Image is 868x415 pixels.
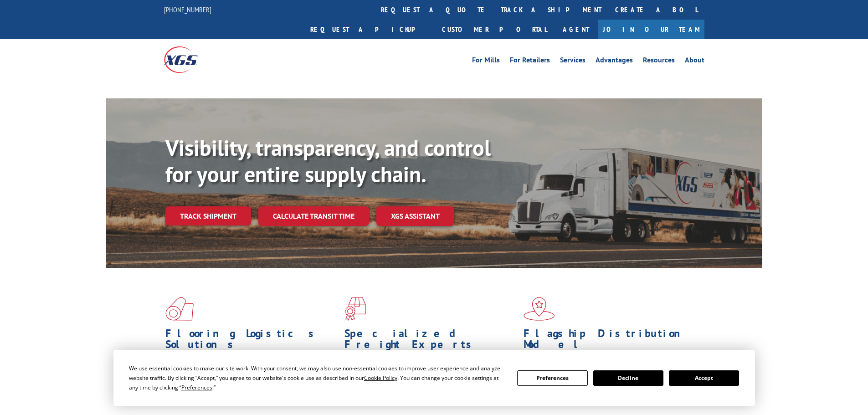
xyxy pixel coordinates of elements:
[472,56,500,67] a: For Mills
[560,56,586,67] a: Services
[303,20,435,39] a: Request a pickup
[593,370,663,386] button: Decline
[364,374,397,382] span: Cookie Policy
[165,206,251,225] a: Track shipment
[435,20,554,39] a: Customer Portal
[344,297,366,321] img: xgs-icon-focused-on-flooring-red
[669,370,739,386] button: Accept
[598,20,704,39] a: Join Our Team
[524,297,555,321] img: xgs-icon-flagship-distribution-model-red
[344,328,517,354] h1: Specialized Freight Experts
[554,20,598,39] a: Agent
[510,56,550,67] a: For Retailers
[596,56,633,67] a: Advantages
[517,370,587,386] button: Preferences
[113,350,755,406] div: Cookie Consent Prompt
[643,56,675,67] a: Resources
[258,206,369,226] a: Calculate transit time
[129,364,506,392] div: We use essential cookies to make our site work. With your consent, we may also use non-essential ...
[181,384,212,391] span: Preferences
[524,328,696,354] h1: Flagship Distribution Model
[164,5,211,14] a: [PHONE_NUMBER]
[376,206,454,226] a: XGS ASSISTANT
[165,297,194,321] img: xgs-icon-total-supply-chain-intelligence-red
[165,328,338,354] h1: Flooring Logistics Solutions
[685,56,704,67] a: About
[165,133,491,188] b: Visibility, transparency, and control for your entire supply chain.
